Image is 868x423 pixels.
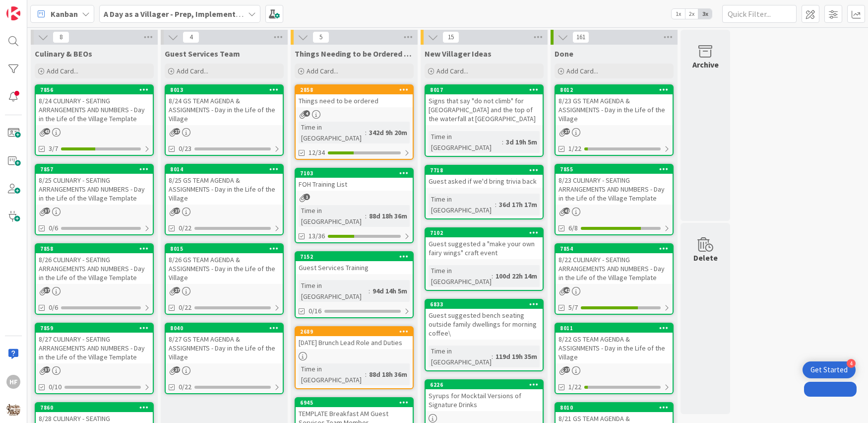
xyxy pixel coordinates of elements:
span: 15 [442,31,459,43]
div: 6945 [296,398,413,407]
div: 8015 [170,245,283,252]
div: 8/22 GS TEAM AGENDA & ASSIGNMENTS - Day in the Life of the Village [556,333,673,363]
div: 8012 [560,86,673,93]
span: 6/8 [568,223,578,233]
span: 42 [563,208,570,214]
div: 78568/24 CULINARY - SEATING ARRANGEMENTS AND NUMBERS - Day in the Life of the Village Template [36,85,153,125]
div: 8014 [166,165,283,174]
div: 80158/26 GS TEAM AGENDA & ASSIGNMENTS - Day in the Life of the Village [166,244,283,284]
a: 78568/24 CULINARY - SEATING ARRANGEMENTS AND NUMBERS - Day in the Life of the Village Template3/7 [35,84,154,156]
a: 2858Things need to be orderedTime in [GEOGRAPHIC_DATA]:342d 9h 20m12/34 [295,84,414,160]
div: 8/25 GS TEAM AGENDA & ASSIGNMENTS - Day in the Life of the Village [166,174,283,205]
div: Guest suggested a "make your own fairy wings" craft event [426,237,543,259]
div: 7856 [40,86,153,93]
div: Signs that say "do not climb" for [GEOGRAPHIC_DATA] and the top of the waterfall at [GEOGRAPHIC_D... [426,94,543,125]
a: 8017Signs that say "do not climb" for [GEOGRAPHIC_DATA] and the top of the waterfall at [GEOGRAPH... [425,84,544,157]
div: 8/26 GS TEAM AGENDA & ASSIGNMENTS - Day in the Life of the Village [166,253,283,284]
span: Add Card... [47,67,78,75]
a: 80148/25 GS TEAM AGENDA & ASSIGNMENTS - Day in the Life of the Village0/22 [165,164,284,235]
a: 7103FOH Training ListTime in [GEOGRAPHIC_DATA]:88d 18h 36m13/36 [295,168,414,243]
span: 1 [304,194,310,200]
div: 6226 [426,380,543,389]
div: 94d 14h 5m [370,285,410,296]
div: 7102Guest suggested a "make your own fairy wings" craft event [426,228,543,259]
div: 7855 [560,166,673,173]
a: 80128/23 GS TEAM AGENDA & ASSIGNMENTS - Day in the Life of the Village1/22 [555,84,674,156]
div: 78598/27 CULINARY - SEATING ARRANGEMENTS AND NUMBERS - Day in the Life of the Village Template [36,324,153,363]
div: 7102 [426,228,543,237]
div: 80408/27 GS TEAM AGENDA & ASSIGNMENTS - Day in the Life of the Village [166,324,283,363]
div: 8017Signs that say "do not climb" for [GEOGRAPHIC_DATA] and the top of the waterfall at [GEOGRAPH... [426,85,543,125]
div: 100d 22h 14m [493,271,540,282]
a: 7718Guest asked if we'd bring trivia backTime in [GEOGRAPHIC_DATA]:36d 17h 17m [425,165,544,219]
div: 119d 19h 35m [493,351,540,362]
span: 1/22 [568,382,581,392]
span: 27 [174,208,180,214]
span: 0/22 [179,302,191,313]
a: 80408/27 GS TEAM AGENDA & ASSIGNMENTS - Day in the Life of the Village0/22 [165,323,284,394]
div: 2689 [296,327,413,336]
div: 7718Guest asked if we'd bring trivia back [426,166,543,188]
div: 2858 [300,86,413,93]
a: 2689[DATE] Brunch Lead Role and DutiesTime in [GEOGRAPHIC_DATA]:88d 18h 36m [295,326,414,389]
div: [DATE] Brunch Lead Role and Duties [296,336,413,349]
span: 0/6 [49,223,58,233]
div: 7860 [40,404,153,411]
span: New Villager Ideas [425,49,492,59]
div: Delete [693,252,718,264]
div: 7718 [430,167,543,174]
img: avatar [6,403,20,417]
div: 7102 [430,229,543,236]
div: 2858 [296,85,413,94]
div: 8040 [166,324,283,333]
div: 8/22 CULINARY - SEATING ARRANGEMENTS AND NUMBERS - Day in the Life of the Village Template [556,253,673,284]
span: 8 [53,31,69,43]
a: 78588/26 CULINARY - SEATING ARRANGEMENTS AND NUMBERS - Day in the Life of the Village Template0/6 [35,243,154,315]
input: Quick Filter... [722,5,797,23]
div: Guest suggested bench seating outside family dwellings for morning coffee\ [426,309,543,340]
div: 78578/25 CULINARY - SEATING ARRANGEMENTS AND NUMBERS - Day in the Life of the Village Template [36,165,153,205]
div: 8011 [560,325,673,332]
span: 0/23 [179,143,191,154]
div: Time in [GEOGRAPHIC_DATA] [299,122,365,143]
span: 37 [44,208,50,214]
div: Things need to be ordered [296,94,413,107]
a: 80138/24 GS TEAM AGENDA & ASSIGNMENTS - Day in the Life of the Village0/23 [165,84,284,156]
div: 8/27 GS TEAM AGENDA & ASSIGNMENTS - Day in the Life of the Village [166,333,283,363]
span: 1/22 [568,143,581,154]
div: Get Started [810,365,848,375]
span: 12/34 [309,147,325,158]
span: 27 [174,287,180,293]
div: 7152 [300,253,413,260]
div: 7859 [36,324,153,333]
div: 8010 [556,403,673,412]
div: 7854 [556,244,673,253]
div: Time in [GEOGRAPHIC_DATA] [299,280,369,302]
b: A Day as a Villager - Prep, Implement and Execute [104,9,281,19]
div: 4 [847,359,856,368]
span: Guest Services Team [165,49,240,59]
span: 42 [563,287,570,293]
a: 78558/23 CULINARY - SEATING ARRANGEMENTS AND NUMBERS - Day in the Life of the Village Template6/8 [555,164,674,235]
span: 0/22 [179,223,191,233]
span: 0/22 [179,382,191,392]
a: 78598/27 CULINARY - SEATING ARRANGEMENTS AND NUMBERS - Day in the Life of the Village Template0/10 [35,323,154,394]
span: 2x [685,9,698,19]
span: : [492,351,493,362]
div: Time in [GEOGRAPHIC_DATA] [429,194,495,215]
div: 7855 [556,165,673,174]
span: 5 [312,31,329,43]
div: 78588/26 CULINARY - SEATING ARRANGEMENTS AND NUMBERS - Day in the Life of the Village Template [36,244,153,284]
div: 78558/23 CULINARY - SEATING ARRANGEMENTS AND NUMBERS - Day in the Life of the Village Template [556,165,673,205]
span: 1x [672,9,685,19]
span: Done [555,49,573,59]
div: 80138/24 GS TEAM AGENDA & ASSIGNMENTS - Day in the Life of the Village [166,85,283,125]
div: 8/25 CULINARY - SEATING ARRANGEMENTS AND NUMBERS - Day in the Life of the Village Template [36,174,153,205]
span: 43 [44,128,50,135]
div: 7103 [300,170,413,177]
div: 6226 [430,381,543,388]
div: Open Get Started checklist, remaining modules: 4 [803,361,856,378]
div: 8/26 CULINARY - SEATING ARRANGEMENTS AND NUMBERS - Day in the Life of the Village Template [36,253,153,284]
div: 7858 [36,244,153,253]
a: 7152Guest Services TrainingTime in [GEOGRAPHIC_DATA]:94d 14h 5m0/16 [295,251,414,318]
